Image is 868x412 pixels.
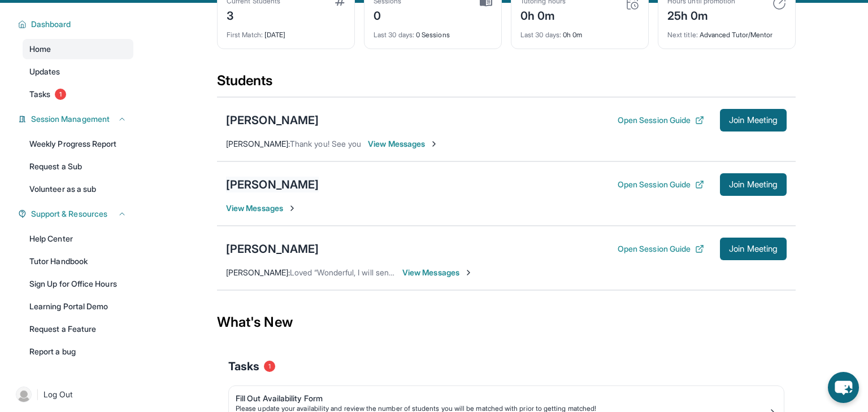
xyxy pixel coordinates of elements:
[23,319,133,339] a: Request a Feature
[290,268,695,277] span: Loved “Wonderful, I will send you the meeting link and tutoring code soon. Looking forward to mee...
[23,156,133,177] a: Request a Sub
[226,203,297,214] span: View Messages
[402,267,473,278] span: View Messages
[828,372,859,403] button: chat-button
[618,243,704,255] button: Open Session Guide
[264,361,275,372] span: 1
[217,72,796,97] div: Students
[23,341,133,362] a: Report a bug
[520,24,639,40] div: 0h 0m
[720,109,787,132] button: Join Meeting
[429,139,439,148] img: Chevron-Right
[720,238,787,260] button: Join Meeting
[23,229,133,249] a: Help Center
[720,173,787,196] button: Join Meeting
[31,208,107,220] span: Support & Resources
[236,393,768,404] div: Fill Out Availability Form
[667,30,698,39] span: Next title :
[217,297,796,347] div: What's New
[29,66,60,77] span: Updates
[36,388,39,401] span: |
[27,208,127,220] button: Support & Resources
[11,382,133,407] a: |Log Out
[226,177,319,192] div: [PERSON_NAME]
[227,6,280,24] div: 3
[374,24,492,40] div: 0 Sessions
[23,179,133,199] a: Volunteer as a sub
[29,89,50,100] span: Tasks
[226,241,319,257] div: [PERSON_NAME]
[520,30,561,39] span: Last 30 days :
[667,24,786,40] div: Advanced Tutor/Mentor
[227,30,263,39] span: First Match :
[520,6,566,24] div: 0h 0m
[228,358,259,374] span: Tasks
[374,30,414,39] span: Last 30 days :
[226,268,290,277] span: [PERSON_NAME] :
[23,62,133,82] a: Updates
[288,204,297,213] img: Chevron-Right
[290,139,361,148] span: Thank you! See you
[23,274,133,294] a: Sign Up for Office Hours
[44,389,73,400] span: Log Out
[23,134,133,154] a: Weekly Progress Report
[368,138,439,150] span: View Messages
[226,139,290,148] span: [PERSON_NAME] :
[226,112,319,128] div: [PERSON_NAME]
[31,113,110,125] span: Session Management
[667,6,735,24] div: 25h 0m
[618,179,704,190] button: Open Session Guide
[27,113,127,125] button: Session Management
[23,39,133,59] a: Home
[729,246,778,252] span: Join Meeting
[729,181,778,188] span: Join Meeting
[55,89,66,100] span: 1
[29,43,51,55] span: Home
[27,19,127,30] button: Dashboard
[618,115,704,126] button: Open Session Guide
[464,268,473,277] img: Chevron-Right
[23,251,133,271] a: Tutor Handbook
[23,296,133,317] a: Learning Portal Demo
[31,19,71,30] span: Dashboard
[16,387,32,402] img: user-img
[23,84,133,104] a: Tasks1
[227,24,345,40] div: [DATE]
[374,6,402,24] div: 0
[729,117,778,124] span: Join Meeting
